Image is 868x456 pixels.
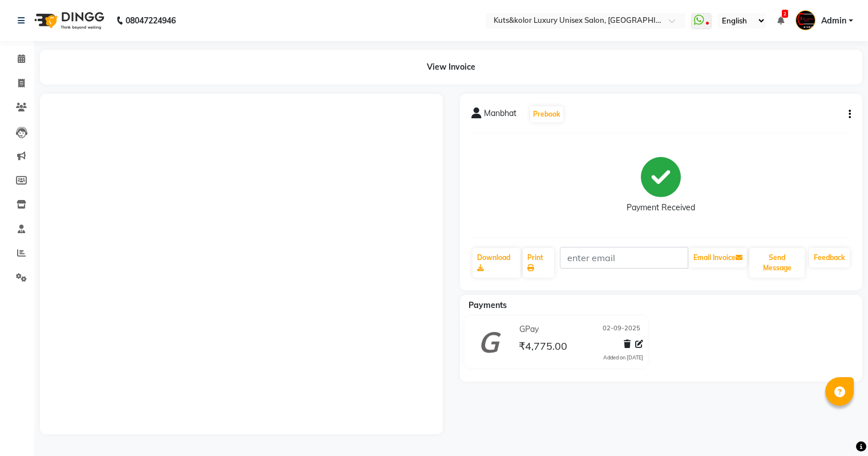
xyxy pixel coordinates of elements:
span: 2 [782,10,788,18]
span: Manbhat [484,107,516,123]
button: Email Invoice [689,248,747,267]
a: Download [473,248,521,278]
div: View Invoice [40,50,862,85]
button: Send Message [749,248,805,278]
div: Added on [DATE] [603,354,643,362]
img: logo [29,5,107,37]
iframe: chat widget [820,410,857,445]
img: Admin [796,10,815,30]
span: Admin [821,15,846,27]
span: GPay [519,323,539,335]
button: Prebook [530,106,563,122]
input: enter email [560,247,688,269]
span: 02-09-2025 [603,323,640,335]
span: Payments [469,300,507,310]
div: Payment Received [627,202,695,214]
a: Feedback [809,248,850,267]
a: Print [523,248,554,278]
span: ₹4,775.00 [519,339,567,355]
b: 08047224946 [126,5,176,37]
a: 2 [777,15,784,26]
